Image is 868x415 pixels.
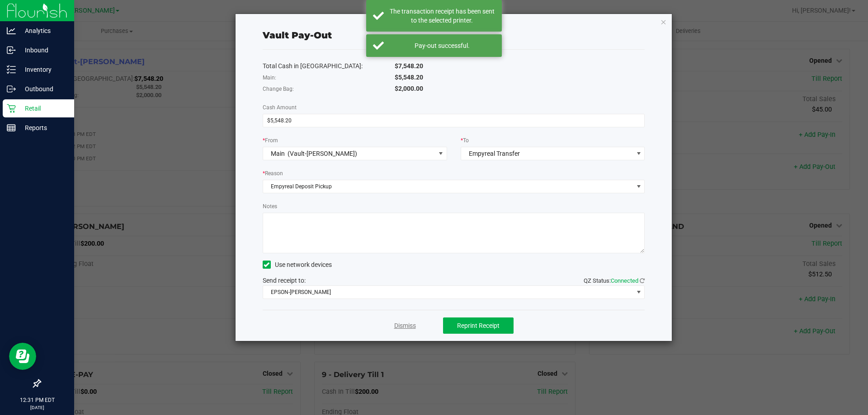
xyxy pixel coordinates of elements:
button: Reprint Receipt [443,317,514,334]
label: From [263,136,278,145]
span: QZ Status: [584,277,645,284]
span: Empyreal Transfer [469,150,520,157]
iframe: Resource center [9,343,36,370]
inline-svg: Retail [7,104,16,113]
span: Empyreal Deposit Pickup [263,180,633,193]
span: Send receipt to: [263,277,306,284]
span: $7,548.20 [395,62,423,70]
label: Use network devices [263,260,332,270]
span: Connected [611,277,638,284]
div: The transaction receipt has been sent to the selected printer. [389,7,495,25]
label: To [461,136,469,145]
inline-svg: Reports [7,123,16,132]
p: Retail [16,103,70,114]
p: Analytics [16,25,70,36]
span: Main: [263,75,276,81]
span: $2,000.00 [395,85,423,92]
inline-svg: Inbound [7,46,16,55]
p: 12:31 PM EDT [4,396,70,404]
label: Notes [263,202,277,210]
label: Reason [263,169,283,177]
p: Inventory [16,64,70,75]
span: Reprint Receipt [457,322,500,329]
div: Pay-out successful. [389,41,495,50]
span: (Vault-[PERSON_NAME]) [288,150,357,157]
span: Cash Amount [263,104,297,111]
span: $5,548.20 [395,74,423,81]
span: Main [271,150,285,157]
p: Outbound [16,84,70,94]
div: Vault Pay-Out [263,28,332,42]
p: [DATE] [4,404,70,411]
inline-svg: Outbound [7,84,16,93]
span: EPSON-[PERSON_NAME] [263,286,633,298]
inline-svg: Inventory [7,65,16,74]
inline-svg: Analytics [7,26,16,35]
span: Change Bag: [263,86,294,92]
a: Dismiss [394,321,416,331]
span: Total Cash in [GEOGRAPHIC_DATA]: [263,62,363,70]
p: Inbound [16,45,70,56]
p: Reports [16,122,70,133]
